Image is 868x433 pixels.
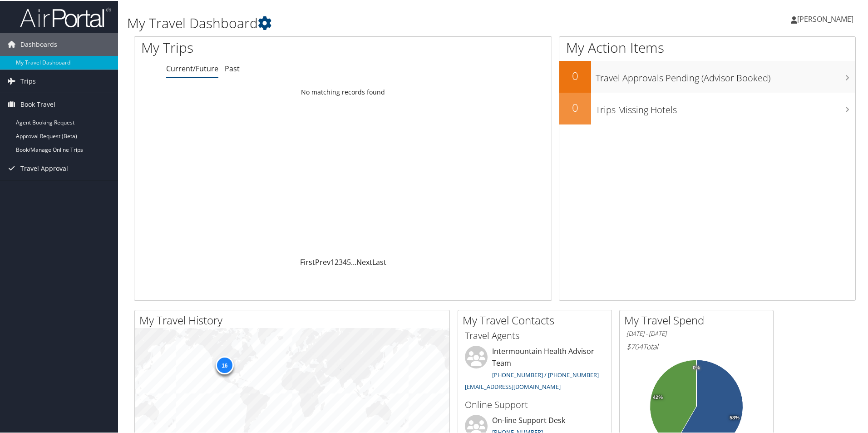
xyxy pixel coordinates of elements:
h6: Total [626,341,766,351]
a: Last [372,256,386,266]
h1: My Action Items [559,37,855,56]
li: Intermountain Health Advisor Team [460,345,609,393]
h3: Online Support [465,398,605,410]
a: 2 [335,256,339,266]
h2: 0 [559,67,591,83]
h1: My Travel Dashboard [127,13,617,32]
a: [PERSON_NAME] [791,5,863,32]
a: 5 [347,256,351,266]
h1: My Trips [141,37,371,56]
a: Next [356,256,372,266]
h3: Travel Agents [465,328,605,341]
img: airportal-logo.png [20,6,111,27]
a: [EMAIL_ADDRESS][DOMAIN_NAME] [465,382,561,390]
tspan: 0% [693,364,700,370]
a: 4 [343,256,347,266]
a: Current/Future [166,63,218,73]
h3: Trips Missing Hotels [596,98,855,115]
h2: My Travel Spend [624,312,773,327]
h6: [DATE] - [DATE] [626,328,766,337]
td: No matching records found [134,83,552,100]
a: 0Travel Approvals Pending (Advisor Booked) [559,60,855,92]
a: [PHONE_NUMBER] / [PHONE_NUMBER] [492,370,599,378]
span: Book Travel [20,92,55,115]
tspan: 58% [730,414,740,420]
a: 1 [330,256,335,266]
span: … [351,256,356,266]
tspan: 42% [653,394,663,399]
a: Past [225,63,240,73]
a: 0Trips Missing Hotels [559,92,855,124]
span: Trips [20,69,36,92]
h3: Travel Approvals Pending (Advisor Booked) [596,66,855,84]
span: Dashboards [20,32,57,55]
a: Prev [315,256,330,266]
span: [PERSON_NAME] [797,13,853,23]
span: $704 [626,341,643,351]
h2: 0 [559,99,591,114]
a: First [300,256,315,266]
div: 16 [215,355,233,373]
h2: My Travel Contacts [463,312,612,327]
a: 3 [339,256,343,266]
span: Travel Approval [20,156,68,179]
h2: My Travel History [139,312,449,327]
